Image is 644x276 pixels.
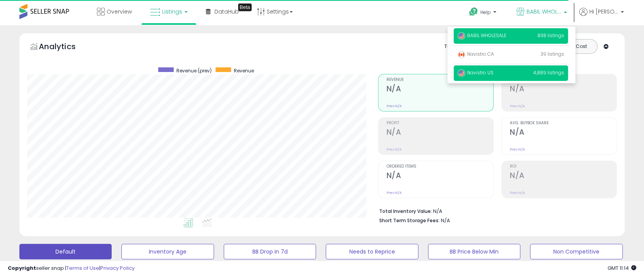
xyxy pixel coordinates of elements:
[537,32,564,39] span: 838 listings
[510,84,616,95] h2: N/A
[510,104,525,108] small: Prev: N/A
[8,264,36,272] strong: Copyright
[458,69,465,77] img: usa.png
[100,264,135,272] a: Privacy Policy
[326,244,418,259] button: Needs to Reprice
[19,244,112,259] button: Default
[379,206,611,215] li: N/A
[238,3,252,11] div: Tooltip anchor
[458,69,494,76] span: Navistro US
[510,190,525,195] small: Prev: N/A
[579,8,624,25] a: Hi [PERSON_NAME]
[214,8,239,15] span: DataHub
[387,121,493,125] span: Profit
[224,244,316,259] button: BB Drop in 7d
[458,32,506,39] span: BABIL WHOLESALE
[458,51,494,57] span: Navistro CA
[387,104,402,108] small: Prev: N/A
[379,208,432,214] b: Total Inventory Value:
[540,51,564,57] span: 39 listings
[428,244,520,259] button: BB Price Below Min
[458,51,465,58] img: canada.png
[234,67,254,74] span: Revenue
[121,244,214,259] button: Inventory Age
[387,165,493,169] span: Ordered Items
[510,147,525,152] small: Prev: N/A
[589,8,618,15] span: Hi [PERSON_NAME]
[533,69,564,76] span: 4,889 listings
[510,171,616,182] h2: N/A
[469,7,478,17] i: Get Help
[107,8,132,15] span: Overview
[444,43,475,50] div: Totals For
[510,165,616,169] span: ROI
[387,190,402,195] small: Prev: N/A
[176,67,212,74] span: Revenue (prev)
[387,147,402,152] small: Prev: N/A
[66,264,99,272] a: Terms of Use
[387,78,493,82] span: Revenue
[530,244,622,259] button: Non Competitive
[379,217,440,224] b: Short Term Storage Fees:
[8,265,135,272] div: seller snap | |
[458,32,465,40] img: usa.png
[480,9,491,15] span: Help
[387,128,493,138] h2: N/A
[387,84,493,95] h2: N/A
[510,128,616,138] h2: N/A
[463,1,504,25] a: Help
[387,171,493,182] h2: N/A
[608,264,636,272] span: 2025-09-10 11:14 GMT
[39,41,91,54] h5: Analytics
[527,8,561,15] span: BABIL WHOLESALE
[510,121,616,125] span: Avg. Buybox Share
[162,8,182,15] span: Listings
[441,217,450,224] span: N/A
